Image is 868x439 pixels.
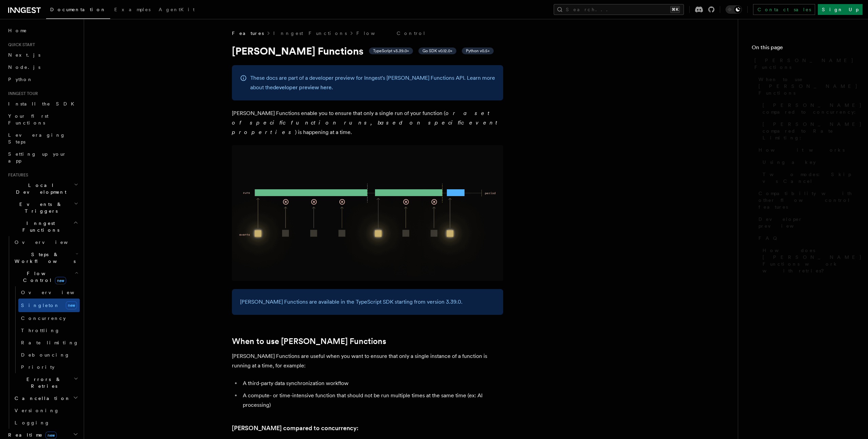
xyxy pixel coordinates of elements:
a: How does [PERSON_NAME] Functions work with retries? [760,244,854,277]
a: When to use [PERSON_NAME] Functions [756,73,854,99]
span: Compatibility with other flow control features [758,190,854,210]
span: Events & Triggers [5,201,74,214]
a: Contact sales [753,4,815,15]
span: Inngest tour [5,91,38,96]
button: Inngest Functions [5,217,80,236]
a: Logging [12,417,80,429]
a: FAQ [756,232,854,244]
a: Rate limiting [18,337,80,349]
span: Realtime [5,432,57,438]
a: Home [5,24,80,37]
a: [PERSON_NAME] compared to Rate Limiting: [760,118,854,144]
a: Compatibility with other flow control features [756,187,854,213]
h1: [PERSON_NAME] Functions [232,45,503,57]
a: Throttling [18,324,80,337]
span: Using a key [763,159,816,166]
span: Documentation [50,7,106,12]
span: Your first Functions [8,113,48,126]
span: Python [8,77,33,82]
a: Singletonnew [18,299,80,312]
a: Inngest Functions [273,30,347,37]
span: Concurrency [21,316,66,321]
span: Leveraging Steps [8,132,65,145]
a: Next.js [5,49,80,61]
a: How it works [756,144,854,156]
span: Two modes: Skip vs Cancel [763,171,854,185]
span: How does [PERSON_NAME] Functions work with retries? [763,247,862,274]
a: Developer preview [756,213,854,232]
button: Toggle dark mode [726,5,742,14]
span: Flow Control [12,270,75,284]
span: [PERSON_NAME] compared to Rate Limiting: [763,121,862,141]
a: Debouncing [18,349,80,361]
span: Errors & Retries [12,376,74,389]
span: Overview [15,240,84,245]
a: Setting up your app [5,148,80,167]
button: Local Development [5,179,80,198]
a: AgentKit [155,2,199,18]
button: Errors & Retries [12,373,80,392]
a: Concurrency [18,312,80,324]
a: Sign Up [818,4,863,15]
span: Python v0.5+ [466,48,490,54]
li: A compute- or time-intensive function that should not be run multiple times at the same time (ex:... [241,391,503,410]
span: Logging [15,420,50,425]
span: When to use [PERSON_NAME] Functions [758,76,858,96]
span: Inngest Functions [5,220,73,233]
a: When to use [PERSON_NAME] Functions [232,337,386,346]
span: FAQ [758,235,781,242]
span: Rate limiting [21,340,79,345]
span: [PERSON_NAME] Functions [754,57,854,71]
span: Steps & Workflows [12,251,76,265]
span: Singleton [21,303,60,308]
span: How it works [758,147,845,153]
button: Search...⌘K [554,4,684,15]
a: Your first Functions [5,110,80,129]
a: Priority [18,361,80,373]
span: Debouncing [21,352,70,358]
span: Quick start [5,42,35,47]
a: Flow Control [356,30,426,37]
img: Singleton Functions only process one run at a time. [232,145,503,281]
span: Node.js [8,64,40,70]
a: [PERSON_NAME] compared to concurrency: [232,423,358,433]
span: Cancellation [12,395,71,402]
span: Features [5,172,28,178]
span: Features [232,30,264,37]
h4: On this page [752,43,854,54]
span: Go SDK v0.12.0+ [422,48,452,54]
a: developer preview here [273,84,332,91]
span: [PERSON_NAME] compared to concurrency: [763,102,862,115]
em: or a set of specific function runs, based on specific event properties [232,110,500,135]
a: Examples [110,2,155,18]
p: [PERSON_NAME] Functions are available in the TypeScript SDK starting from version 3.39.0. [240,297,495,307]
span: Throttling [21,328,60,333]
span: Local Development [5,182,74,195]
span: Install the SDK [8,101,78,107]
a: Using a key [760,156,854,168]
button: Cancellation [12,392,80,404]
a: Versioning [12,404,80,417]
p: [PERSON_NAME] Functions are useful when you want to ensure that only a single instance of a funct... [232,351,503,370]
div: Inngest Functions [5,236,80,429]
li: A third-party data synchronization workflow [241,379,503,388]
a: Overview [12,236,80,248]
a: Two modes: Skip vs Cancel [760,168,854,187]
a: Documentation [46,2,110,19]
span: new [66,301,77,309]
span: new [45,432,57,439]
div: Flow Controlnew [12,286,80,373]
a: Node.js [5,61,80,73]
span: Examples [114,7,151,12]
a: [PERSON_NAME] Functions [752,54,854,73]
span: Developer preview [758,216,854,229]
span: Versioning [15,408,59,413]
a: [PERSON_NAME] compared to concurrency: [760,99,854,118]
a: Python [5,73,80,85]
button: Flow Controlnew [12,267,80,286]
p: These docs are part of a developer preview for Inngest's [PERSON_NAME] Functions API. Learn more ... [250,73,495,92]
span: Priority [21,364,55,370]
p: [PERSON_NAME] Functions enable you to ensure that only a single run of your function ( ) is happe... [232,109,503,137]
button: Steps & Workflows [12,248,80,267]
button: Events & Triggers [5,198,80,217]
